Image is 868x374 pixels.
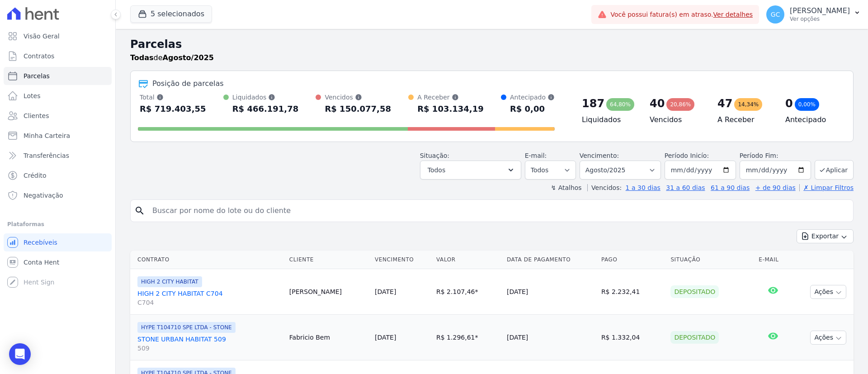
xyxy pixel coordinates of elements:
[137,298,282,307] span: C704
[734,98,762,111] div: 14,34%
[130,251,286,269] th: Contrato
[4,47,112,65] a: Contratos
[810,331,846,345] button: Ações
[137,344,282,353] span: 509
[503,251,598,269] th: Data de Pagamento
[24,238,57,247] span: Recebíveis
[510,102,555,116] div: R$ 0,00
[9,343,31,365] div: Open Intercom Messenger
[4,27,112,45] a: Visão Geral
[417,93,484,102] div: A Receber
[24,111,49,120] span: Clientes
[582,114,635,125] h4: Liquidados
[375,288,396,295] a: [DATE]
[4,127,112,145] a: Minha Carteira
[286,269,371,315] td: [PERSON_NAME]
[503,269,598,315] td: [DATE]
[799,184,854,191] a: ✗ Limpar Filtros
[790,6,850,15] p: [PERSON_NAME]
[606,98,634,111] div: 64,80%
[717,96,732,111] div: 47
[140,102,206,116] div: R$ 719.403,55
[147,202,849,220] input: Buscar por nome do lote ou do cliente
[130,5,212,23] button: 5 selecionados
[670,285,719,298] div: Depositado
[598,251,667,269] th: Pago
[232,102,299,116] div: R$ 466.191,78
[433,315,503,360] td: R$ 1.296,61
[650,96,665,111] div: 40
[650,114,703,125] h4: Vencidos
[740,151,811,161] label: Período Fim:
[286,251,371,269] th: Cliente
[163,53,214,62] strong: Agosto/2025
[665,152,709,159] label: Período Inicío:
[371,251,433,269] th: Vencimento
[771,11,780,18] span: GC
[137,335,282,353] a: STONE URBAN HABITAT 509509
[134,205,145,216] i: search
[667,251,755,269] th: Situação
[417,102,484,116] div: R$ 103.134,19
[759,2,868,27] button: GC [PERSON_NAME] Ver opções
[713,11,753,18] a: Ver detalhes
[4,166,112,185] a: Crédito
[666,184,705,191] a: 31 a 60 dias
[325,102,391,116] div: R$ 150.077,58
[137,322,236,333] span: HYPE T104710 SPE LTDA - STONE
[4,253,112,271] a: Conta Hent
[24,32,60,41] span: Visão Geral
[670,331,719,344] div: Depositado
[375,334,396,341] a: [DATE]
[582,96,604,111] div: 187
[420,161,521,180] button: Todos
[286,315,371,360] td: Fabricio Bem
[24,191,63,200] span: Negativação
[587,184,622,191] label: Vencidos:
[510,93,555,102] div: Antecipado
[797,229,854,243] button: Exportar
[503,315,598,360] td: [DATE]
[4,107,112,125] a: Clientes
[755,251,791,269] th: E-mail
[4,67,112,85] a: Parcelas
[717,114,771,125] h4: A Receber
[4,233,112,251] a: Recebíveis
[815,160,854,180] button: Aplicar
[626,184,660,191] a: 1 a 30 dias
[130,53,154,62] strong: Todas
[795,98,819,111] div: 0,00%
[785,96,793,111] div: 0
[24,131,70,140] span: Minha Carteira
[580,152,619,159] label: Vencimento:
[152,78,224,89] div: Posição de parcelas
[755,184,796,191] a: + de 90 dias
[428,165,445,175] span: Todos
[137,289,282,307] a: HIGH 2 CITY HABITAT C704C704
[24,52,54,61] span: Contratos
[420,152,449,159] label: Situação:
[598,315,667,360] td: R$ 1.332,04
[711,184,750,191] a: 61 a 90 dias
[130,52,214,63] p: de
[24,91,41,100] span: Lotes
[525,152,547,159] label: E-mail:
[610,10,753,19] span: Você possui fatura(s) em atraso.
[24,171,47,180] span: Crédito
[24,258,59,267] span: Conta Hent
[785,114,839,125] h4: Antecipado
[551,184,581,191] label: ↯ Atalhos
[433,269,503,315] td: R$ 2.107,46
[810,285,846,299] button: Ações
[24,151,69,160] span: Transferências
[666,98,694,111] div: 20,86%
[4,87,112,105] a: Lotes
[137,276,202,287] span: HIGH 2 CITY HABITAT
[4,186,112,204] a: Negativação
[7,219,108,230] div: Plataformas
[790,15,850,23] p: Ver opções
[24,71,50,80] span: Parcelas
[325,93,391,102] div: Vencidos
[4,147,112,165] a: Transferências
[140,93,206,102] div: Total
